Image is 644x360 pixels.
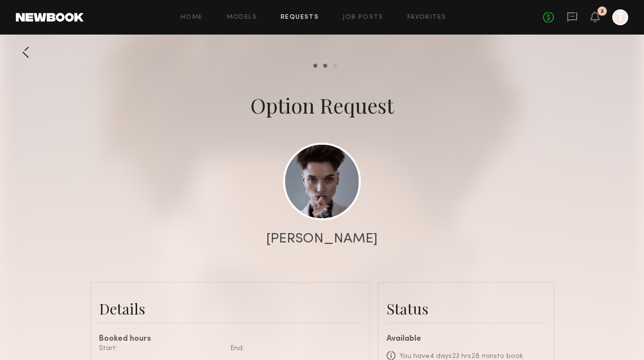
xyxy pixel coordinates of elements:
[600,9,604,14] div: 2
[99,335,361,343] div: Booked hours
[181,14,203,21] a: Home
[230,343,354,354] div: End:
[250,91,394,119] div: Option Request
[266,232,378,246] div: [PERSON_NAME]
[281,14,319,21] a: Requests
[343,14,384,21] a: Job Posts
[387,299,545,319] div: Status
[612,9,628,25] a: T
[407,14,446,21] a: Favorites
[227,14,257,21] a: Models
[387,335,545,343] div: Available
[99,343,223,354] div: Start:
[99,299,361,319] div: Details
